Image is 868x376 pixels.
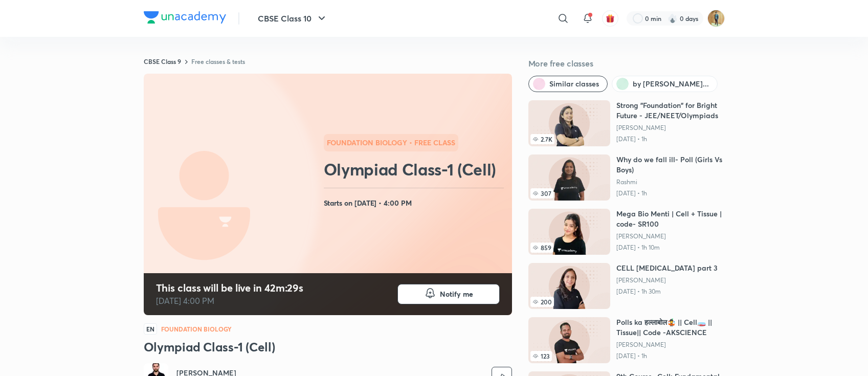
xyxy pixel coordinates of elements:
[616,124,725,132] a: [PERSON_NAME]
[612,76,718,92] button: by Firdous Ahmad Lone
[324,196,508,210] h4: Starts on [DATE] • 4:00 PM
[530,297,554,307] span: 200
[616,317,725,338] h6: Polls ka हल्लाबोल🤹 || Cell🧫 || Tissue|| Code -AKSCIENCE
[616,154,725,175] h6: Why do we fall ill- Poll (Girls Vs Boys)
[616,100,725,121] h6: Strong "Foundation" for Bright Future - JEE/NEET/Olympiads
[616,263,718,273] h6: CELL [MEDICAL_DATA] part 3
[144,11,226,24] img: Company Logo
[528,76,608,92] button: Similar classes
[602,10,618,27] button: avatar
[549,79,599,89] span: Similar classes
[616,232,725,240] a: [PERSON_NAME]
[156,295,304,307] p: [DATE] 4:00 PM
[144,339,512,355] h3: Olympiad Class-1 (Cell)
[616,352,725,360] p: [DATE] • 1h
[530,188,553,198] span: 307
[397,284,500,304] button: Notify me
[324,159,508,180] h2: Olympiad Class-1 (Cell)
[191,57,245,65] a: Free classes & tests
[530,351,552,361] span: 123
[616,178,725,186] a: Rashmi
[528,57,725,70] h5: More free classes
[633,79,709,89] span: by Firdous Ahmad Lone
[252,8,334,29] button: CBSE Class 10
[530,242,553,253] span: 859
[144,323,157,335] span: EN
[616,244,725,252] p: [DATE] • 1h 10m
[530,134,554,144] span: 2.7K
[667,13,678,24] img: streak
[616,189,725,197] p: [DATE] • 1h
[707,10,725,27] img: Prashant Dewda
[616,209,725,229] h6: Mega Bio Menti | Cell + Tissue | code- SR100
[440,289,473,299] span: Notify me
[616,341,725,349] a: [PERSON_NAME]
[606,14,615,23] img: avatar
[616,287,718,296] p: [DATE] • 1h 30m
[156,281,304,295] h4: This class will be live in 42m:29s
[161,326,232,332] h4: Foundation Biology
[144,11,226,26] a: Company Logo
[616,276,718,284] a: [PERSON_NAME]
[616,135,725,143] p: [DATE] • 1h
[144,57,181,65] a: CBSE Class 9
